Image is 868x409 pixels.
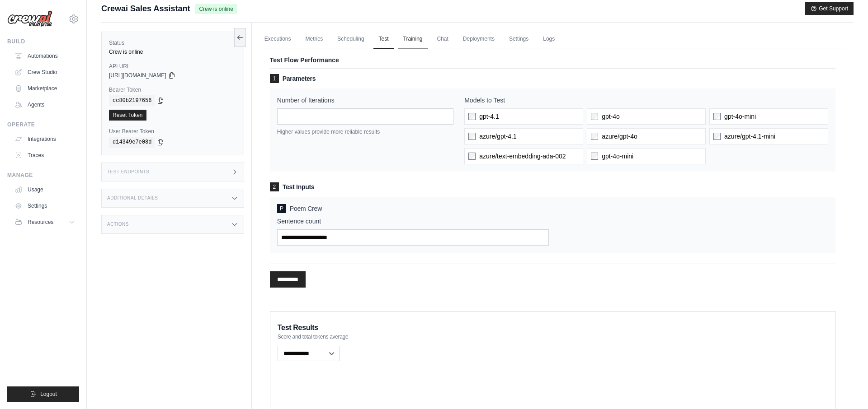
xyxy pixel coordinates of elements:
[277,204,828,213] h4: Poem Crew
[479,152,566,161] span: azure/text-embedding-ada-002
[101,2,190,15] span: Crewai Sales Assistant
[464,96,828,105] label: Models to Test
[724,112,756,121] span: gpt-4o-mini
[823,366,868,409] iframe: Chat Widget
[278,333,349,340] span: Score and total tokens average
[270,182,835,191] h3: Test Inputs
[107,222,129,227] h3: Actions
[11,148,79,163] a: Traces
[277,96,453,105] label: Number of Iterations
[479,132,517,141] span: azure/gpt-4.1
[109,110,146,121] a: Reset Token
[107,169,150,175] h3: Test Endpoints
[109,128,236,135] label: User Bearer Token
[602,152,633,161] span: gpt-4o-mini
[468,133,476,140] input: azure/gpt-4.1
[724,132,775,141] span: azure/gpt-4.1-mini
[300,30,329,49] a: Metrics
[278,322,318,333] span: Test Results
[373,30,394,49] a: Test
[591,133,598,140] input: azure/gpt-4o
[277,217,549,226] label: Sentence count
[107,195,158,201] h3: Additional Details
[432,30,454,49] a: Chat
[7,172,79,179] div: Manage
[11,199,79,213] a: Settings
[109,48,236,56] div: Crew is online
[398,30,428,49] a: Training
[713,133,721,140] input: azure/gpt-4.1-mini
[270,74,835,83] h3: Parameters
[270,182,279,191] span: 2
[7,121,79,128] div: Operate
[538,30,560,49] a: Logs
[602,132,637,141] span: azure/gpt-4o
[713,113,721,120] input: gpt-4o-mini
[40,390,57,398] span: Logout
[7,38,79,45] div: Build
[11,215,79,229] button: Resources
[591,153,598,160] input: gpt-4o-mini
[805,2,854,15] button: Get Support
[28,218,53,226] span: Resources
[7,10,52,28] img: Logo
[479,112,499,121] span: gpt-4.1
[277,204,286,213] div: P
[602,112,620,121] span: gpt-4o
[11,81,79,96] a: Marketplace
[109,95,155,106] code: cc80b2197656
[11,182,79,197] a: Usage
[591,113,598,120] input: gpt-4o
[468,113,476,120] input: gpt-4.1
[7,386,79,402] button: Logout
[332,30,369,49] a: Scheduling
[504,30,534,49] a: Settings
[109,137,155,148] code: d14349e7e08d
[109,63,236,70] label: API URL
[11,49,79,63] a: Automations
[11,98,79,112] a: Agents
[109,86,236,93] label: Bearer Token
[270,56,835,65] p: Test Flow Performance
[11,132,79,146] a: Integrations
[270,74,279,83] span: 1
[195,4,236,14] span: Crew is online
[109,72,166,79] span: [URL][DOMAIN_NAME]
[277,128,453,135] p: Higher values provide more reliable results
[11,65,79,79] a: Crew Studio
[468,153,476,160] input: azure/text-embedding-ada-002
[458,30,500,49] a: Deployments
[259,30,297,49] a: Executions
[109,39,236,46] label: Status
